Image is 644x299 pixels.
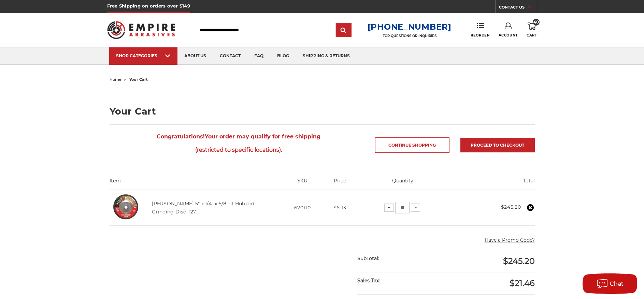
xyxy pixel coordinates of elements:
span: $6.13 [333,205,346,211]
strong: Congratulations! [157,133,205,140]
span: Cart [527,33,537,38]
span: $245.20 [503,256,535,266]
a: [PHONE_NUMBER] [368,22,452,32]
h1: Your Cart [110,107,535,116]
th: Item [110,177,282,190]
a: about us [177,47,213,65]
a: CONTACT US [499,3,537,13]
span: 40 [533,19,540,26]
input: Mercer 5" x 1/4" x 5/8"-11 Hubbed Grinding Disc T27 Quantity: [395,202,410,213]
a: Continue Shopping [375,137,449,153]
th: Quantity [356,177,449,190]
span: your cart [129,77,148,82]
a: contact [213,47,247,65]
a: 40 Cart [527,23,537,38]
a: Reorder [471,23,489,37]
a: blog [270,47,296,65]
th: Price [324,177,356,190]
button: Have a Promo Code? [485,237,535,244]
span: Chat [610,281,624,287]
th: SKU [281,177,324,190]
a: faq [247,47,270,65]
p: FOR QUESTIONS OR INQUIRIES [368,34,452,38]
button: Chat [583,273,637,294]
img: 5" x 1/4" x 5/8"-11 Hubbed Grinding Disc T27 620110 [110,192,144,224]
span: Your order may qualify for free shipping [110,130,368,156]
input: Submit [337,24,350,37]
th: Total [449,177,534,190]
a: Proceed to checkout [460,138,535,152]
a: [PERSON_NAME] 5" x 1/4" x 5/8"-11 Hubbed Grinding Disc T27 [152,200,254,215]
span: (restricted to specific locations). [110,143,368,156]
div: SubTotal: [357,250,446,267]
span: Account [499,33,518,38]
a: shipping & returns [296,47,357,65]
strong: Sales Tax: [357,278,380,284]
span: $21.46 [510,278,535,288]
div: SHOP CATEGORIES [116,53,171,58]
img: Empire Abrasives [107,17,175,43]
span: 620110 [294,205,311,211]
span: Reorder [471,33,489,38]
a: home [110,77,121,82]
strong: $245.20 [501,204,521,210]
